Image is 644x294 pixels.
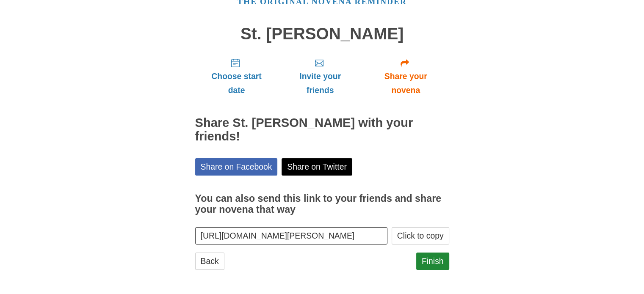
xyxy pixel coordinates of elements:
[286,69,354,97] span: Invite your friends
[282,158,352,176] a: Share on Twitter
[195,25,449,43] h1: St. [PERSON_NAME]
[195,51,278,102] a: Choose start date
[416,253,449,270] a: Finish
[195,116,449,143] h2: Share St. [PERSON_NAME] with your friends!
[371,69,441,97] span: Share your novena
[392,227,449,245] button: Click to copy
[362,51,449,102] a: Share your novena
[195,158,278,176] a: Share on Facebook
[204,69,270,97] span: Choose start date
[278,51,362,102] a: Invite your friends
[195,253,224,270] a: Back
[195,193,449,215] h3: You can also send this link to your friends and share your novena that way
